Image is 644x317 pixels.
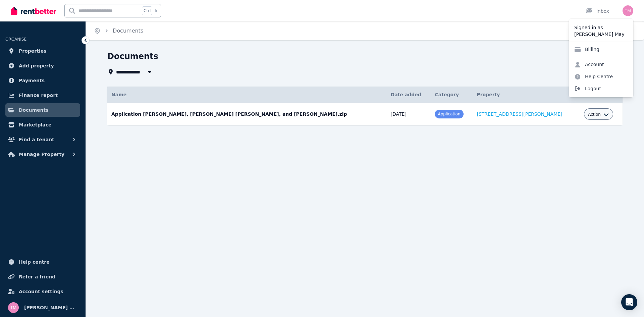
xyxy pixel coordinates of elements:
[387,87,431,103] th: Date added
[5,133,80,146] button: Find a tenant
[19,62,54,70] span: Add property
[569,58,609,70] a: Account
[142,6,152,15] span: Ctrl
[113,28,143,34] a: Documents
[574,24,628,31] p: Signed in as
[569,83,633,95] span: Logout
[5,255,80,269] a: Help centre
[5,103,80,117] a: Documents
[5,89,80,102] a: Finance report
[111,92,126,97] span: Name
[19,47,47,55] span: Properties
[24,304,77,312] span: [PERSON_NAME] May
[473,87,580,103] th: Property
[438,112,460,116] span: Application
[19,121,51,129] span: Marketplace
[431,87,473,103] th: Category
[588,112,609,117] button: Action
[19,76,45,85] span: Payments
[107,103,387,125] td: Application [PERSON_NAME], [PERSON_NAME] [PERSON_NAME], and [PERSON_NAME].zip
[19,258,50,266] span: Help centre
[623,5,633,16] img: Tabatha May
[5,37,26,42] span: ORGANISE
[11,6,56,16] img: RentBetter
[19,150,64,158] span: Manage Property
[155,8,157,13] span: k
[477,111,562,117] a: [STREET_ADDRESS][PERSON_NAME]
[5,285,80,298] a: Account settings
[621,294,637,310] div: Open Intercom Messenger
[586,8,609,14] div: Inbox
[5,59,80,72] a: Add property
[8,302,19,313] img: Tabatha May
[5,118,80,131] a: Marketplace
[107,51,158,62] h1: Documents
[569,70,618,83] a: Help Centre
[5,44,80,58] a: Properties
[387,103,431,125] td: [DATE]
[5,148,80,161] button: Manage Property
[574,31,628,38] p: [PERSON_NAME] May
[5,74,80,87] a: Payments
[569,43,605,55] a: Billing
[5,270,80,283] a: Refer a friend
[19,106,49,114] span: Documents
[19,273,55,281] span: Refer a friend
[19,136,54,144] span: Find a tenant
[19,287,63,296] span: Account settings
[19,91,58,99] span: Finance report
[588,112,601,117] span: Action
[86,21,151,40] nav: Breadcrumb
